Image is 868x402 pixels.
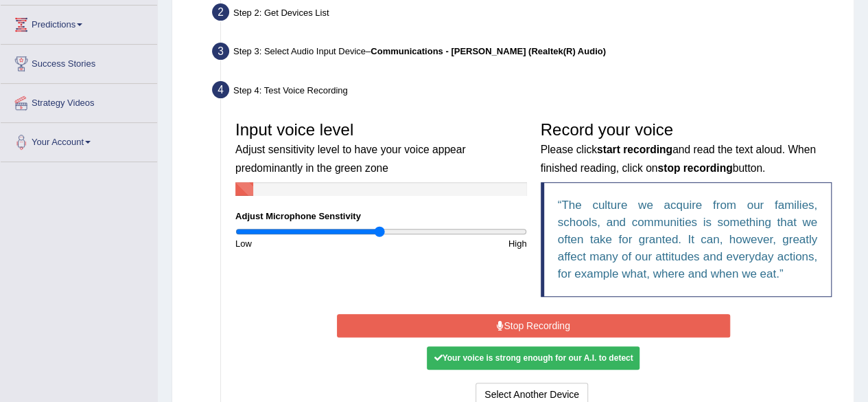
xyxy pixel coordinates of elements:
[381,237,533,250] div: High
[657,162,732,174] b: stop recording
[597,144,672,155] b: start recording
[541,121,832,175] h3: Record your voice
[541,144,816,173] small: Please click and read the text aloud. When finished reading, click on button.
[235,210,361,223] label: Adjust Microphone Senstivity
[235,121,527,175] h3: Input voice level
[427,346,640,370] div: Your voice is strong enough for our A.I. to detect
[206,77,847,107] div: Step 4: Test Voice Recording
[366,46,606,56] span: –
[1,123,157,157] a: Your Account
[371,46,606,56] b: Communications - [PERSON_NAME] (Realtek(R) Audio)
[1,5,157,40] a: Predictions
[1,45,157,79] a: Success Stories
[558,199,818,280] q: The culture we acquire from our families, schools, and communities is something that we often tak...
[228,237,381,250] div: Low
[337,314,730,337] button: Stop Recording
[206,38,847,69] div: Step 3: Select Audio Input Device
[235,144,465,173] small: Adjust sensitivity level to have your voice appear predominantly in the green zone
[1,84,157,118] a: Strategy Videos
